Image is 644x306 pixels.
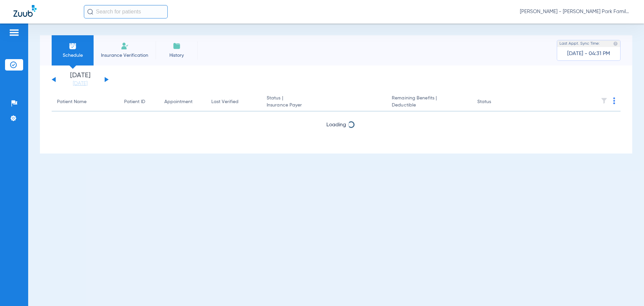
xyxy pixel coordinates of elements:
img: History [173,42,181,50]
span: [DATE] - 04:31 PM [567,50,610,57]
span: Loading [326,122,346,128]
div: Patient ID [124,98,145,105]
th: Remaining Benefits | [386,93,472,112]
span: Last Appt. Sync Time: [559,40,600,47]
span: Insurance Payer [267,102,381,109]
span: [PERSON_NAME] - [PERSON_NAME] Park Family Dentistry [520,8,631,15]
div: Appointment [164,98,193,105]
span: Deductible [392,102,466,109]
input: Search for patients [84,5,168,18]
div: Patient Name [57,98,113,105]
span: Schedule [57,52,89,59]
a: [DATE] [60,80,100,87]
img: Zuub Logo [13,5,37,17]
span: History [161,52,193,59]
img: last sync help info [613,41,618,46]
div: Patient ID [124,98,154,105]
img: Search Icon [87,9,93,15]
div: Last Verified [211,98,256,105]
img: filter.svg [601,97,607,104]
span: Insurance Verification [99,52,151,59]
th: Status | [261,93,386,112]
img: hamburger-icon [9,29,19,37]
div: Patient Name [57,98,87,105]
div: Appointment [164,98,201,105]
img: Schedule [69,42,77,50]
img: Manual Insurance Verification [121,42,129,50]
th: Status [472,93,517,112]
li: [DATE] [60,72,100,87]
img: group-dot-blue.svg [613,97,615,104]
div: Last Verified [211,98,238,105]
